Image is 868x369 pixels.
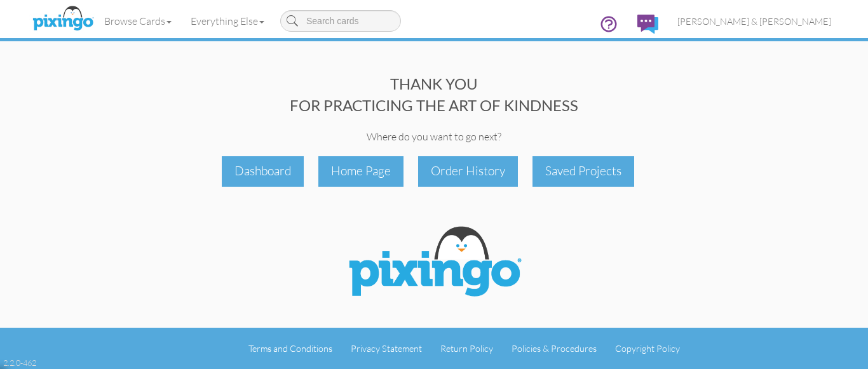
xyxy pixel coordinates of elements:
input: Search cards [280,10,401,32]
a: Return Policy [440,343,493,354]
img: Pixingo Logo [339,218,529,309]
div: Dashboard [222,156,304,186]
div: Saved Projects [532,156,634,186]
span: [PERSON_NAME] & [PERSON_NAME] [677,16,831,27]
div: Home Page [318,156,403,186]
img: comments.svg [637,15,658,34]
a: Policies & Procedures [512,343,597,354]
a: Everything Else [181,5,274,37]
a: Browse Cards [95,5,181,37]
a: Copyright Policy [615,343,680,354]
a: Privacy Statement [351,343,422,354]
div: THANK YOU FOR PRACTICING THE ART OF KINDNESS [27,73,841,117]
img: pixingo logo [29,3,97,35]
div: Order History [418,156,518,186]
a: [PERSON_NAME] & [PERSON_NAME] [668,5,841,37]
div: 2.2.0-462 [3,357,36,368]
a: Terms and Conditions [248,343,332,354]
div: Where do you want to go next? [27,130,841,144]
